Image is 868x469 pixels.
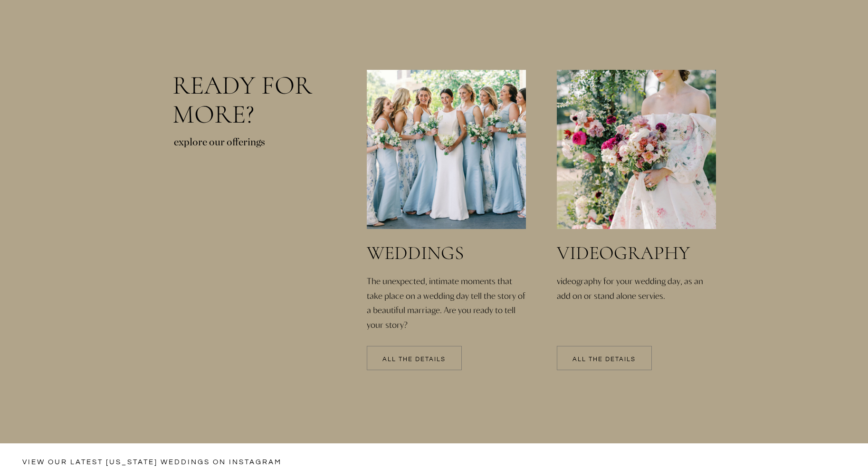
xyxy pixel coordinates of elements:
a: videography [557,243,715,263]
h2: Ready for more? [172,71,348,115]
a: The unexpected, intimate moments that take place on a wedding day tell the story of a beautiful m... [367,274,528,315]
a: All the details [557,356,652,363]
a: All the details [367,356,462,363]
a: videography for your wedding day, as an add on or stand alone servies. [557,274,718,340]
p: explore our offerings [174,134,279,158]
a: VIEW OUR LATEST [US_STATE] WEDDINGS ON instagram — [22,457,285,469]
a: weddings [367,243,534,263]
